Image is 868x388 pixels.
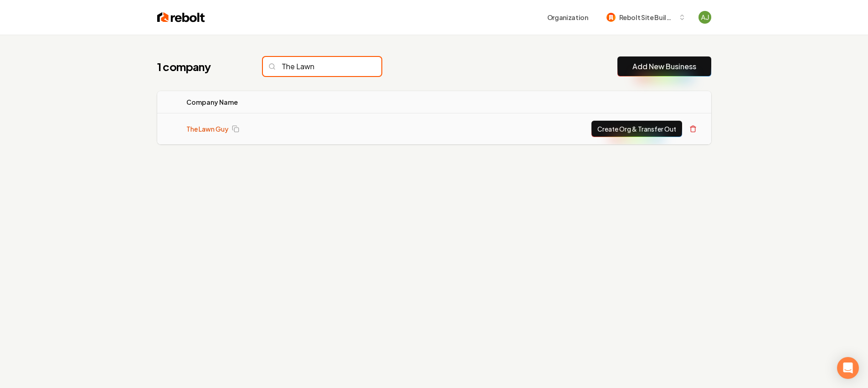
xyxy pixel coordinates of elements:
button: Add New Business [617,56,711,77]
h1: 1 company [157,59,245,74]
input: Search... [263,57,381,76]
img: Rebolt Site Builder [606,13,616,22]
span: Rebolt Site Builder [619,13,675,22]
img: Rebolt Logo [157,11,205,24]
a: The Lawn Guy [186,124,228,133]
button: Organization [542,9,594,26]
button: Open user button [699,11,711,24]
button: Create Org & Transfer Out [591,121,682,137]
img: AJ Nimeh [699,11,711,24]
a: Add New Business [632,61,696,72]
th: Company Name [179,91,362,113]
div: Open Intercom Messenger [837,357,859,379]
